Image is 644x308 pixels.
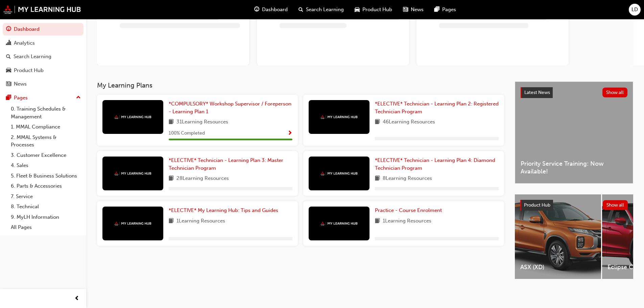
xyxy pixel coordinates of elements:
a: *ELECTIVE* Technician - Learning Plan 4: Diamond Technician Program [375,157,499,172]
span: book-icon [169,174,174,183]
a: 5. Fleet & Business Solutions [8,171,84,181]
span: Product Hub [524,202,550,208]
img: mmal [320,221,358,226]
img: mmal [114,221,151,226]
div: Product Hub [14,67,44,74]
a: All Pages [8,222,84,233]
div: Search Learning [14,53,51,61]
img: mmal [320,115,358,119]
span: book-icon [375,174,380,183]
span: 8 Learning Resources [383,174,432,183]
a: Latest NewsShow allPriority Service Training: Now Available! [515,81,633,184]
a: *COMPULSORY* Workshop Supervisor / Foreperson - Learning Plan 1 [169,100,292,115]
span: News [411,6,424,14]
span: *COMPULSORY* Workshop Supervisor / Foreperson - Learning Plan 1 [169,101,291,115]
span: pages-icon [6,95,11,101]
span: *ELECTIVE* Technician - Learning Plan 2: Registered Technician Program [375,101,499,115]
img: mmal [114,115,151,119]
button: LD [629,4,641,16]
a: Product Hub [3,64,84,77]
span: car-icon [6,68,11,74]
span: car-icon [355,5,360,14]
span: book-icon [169,217,174,226]
a: Search Learning [3,50,84,63]
button: Show Progress [287,129,292,138]
span: chart-icon [6,40,11,46]
a: 2. MMAL Systems & Processes [8,132,84,150]
span: *ELECTIVE* My Learning Hub: Tips and Guides [169,207,278,213]
img: mmal [320,171,358,176]
a: *ELECTIVE* My Learning Hub: Tips and Guides [169,207,281,214]
button: Pages [3,92,84,104]
span: pages-icon [434,5,439,14]
button: Show all [602,88,628,97]
span: Product Hub [362,6,392,14]
a: news-iconNews [398,3,429,17]
span: Search Learning [306,6,344,14]
span: book-icon [375,118,380,126]
div: News [14,80,27,88]
a: 4. Sales [8,160,84,171]
a: guage-iconDashboard [249,3,293,17]
span: news-icon [403,5,408,14]
span: 46 Learning Resources [383,118,435,126]
span: 1 Learning Resources [383,217,431,226]
span: LD [631,6,638,14]
span: Practice - Course Enrolment [375,207,442,213]
span: *ELECTIVE* Technician - Learning Plan 4: Diamond Technician Program [375,157,495,171]
span: Pages [442,6,456,14]
span: search-icon [6,54,11,60]
h3: My Learning Plans [97,81,504,89]
a: 9. MyLH Information [8,212,84,222]
a: 3. Customer Excellence [8,150,84,161]
a: Dashboard [3,23,84,35]
div: Analytics [14,39,35,47]
span: search-icon [299,5,303,14]
div: Pages [14,94,28,102]
span: Dashboard [262,6,288,14]
a: car-iconProduct Hub [349,3,398,17]
a: 0. Training Schedules & Management [8,104,84,122]
img: mmal [3,5,81,14]
button: DashboardAnalyticsSearch LearningProduct HubNews [3,22,84,92]
span: ASX (XD) [520,263,596,271]
a: Latest NewsShow all [521,87,627,98]
a: Product HubShow all [520,200,628,211]
a: ASX (XD) [515,194,601,279]
a: 1. MMAL Compliance [8,122,84,132]
a: pages-iconPages [429,3,461,17]
a: *ELECTIVE* Technician - Learning Plan 3: Master Technician Program [169,157,292,172]
a: Practice - Course Enrolment [375,207,445,214]
span: 31 Learning Resources [176,118,228,126]
span: Priority Service Training: Now Available! [521,160,627,175]
span: up-icon [76,93,81,102]
span: guage-icon [254,5,259,14]
img: mmal [114,171,151,176]
span: Latest News [524,90,550,95]
a: 8. Technical [8,202,84,212]
span: prev-icon [74,294,79,303]
a: 7. Service [8,191,84,202]
span: 28 Learning Resources [176,174,229,183]
span: *ELECTIVE* Technician - Learning Plan 3: Master Technician Program [169,157,283,171]
a: *ELECTIVE* Technician - Learning Plan 2: Registered Technician Program [375,100,499,115]
a: search-iconSearch Learning [293,3,349,17]
span: Show Progress [287,131,292,137]
span: 100 % Completed [169,129,205,137]
span: book-icon [169,118,174,126]
span: 1 Learning Resources [176,217,225,226]
a: 6. Parts & Accessories [8,181,84,191]
span: guage-icon [6,26,11,32]
a: News [3,78,84,90]
button: Show all [603,200,628,210]
a: Analytics [3,37,84,49]
span: book-icon [375,217,380,226]
span: news-icon [6,81,11,87]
